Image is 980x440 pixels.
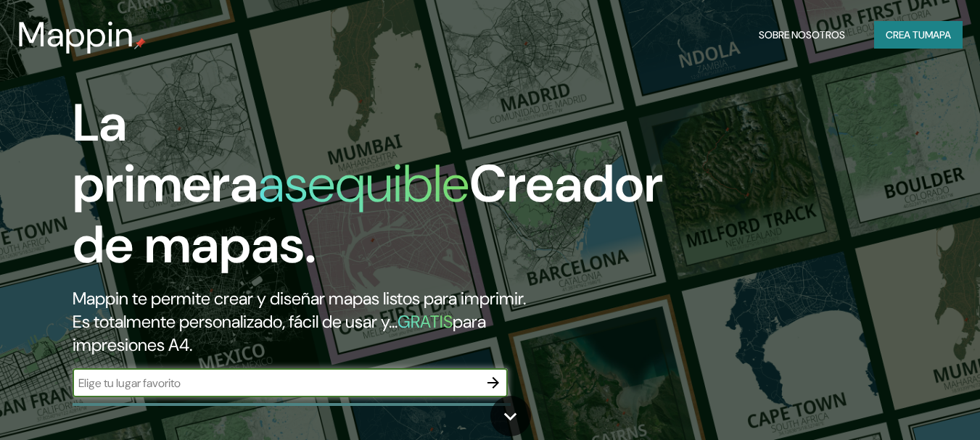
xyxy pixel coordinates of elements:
[759,28,845,41] font: Sobre nosotros
[753,21,851,49] button: Sobre nosotros
[886,28,925,41] font: Crea tu
[73,375,479,391] input: Elige tu lugar favorito
[925,28,951,41] font: mapa
[398,310,453,333] font: GRATIS
[874,21,963,49] button: Crea tumapa
[73,89,258,217] font: La primera
[73,287,526,310] font: Mappin te permite crear y diseñar mapas listos para imprimir.
[73,310,486,356] font: para impresiones A4.
[134,38,146,49] img: pin de mapeo
[17,12,134,57] font: Mappin
[73,310,398,333] font: Es totalmente personalizado, fácil de usar y...
[73,150,663,278] font: Creador de mapas.
[258,150,469,217] font: asequible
